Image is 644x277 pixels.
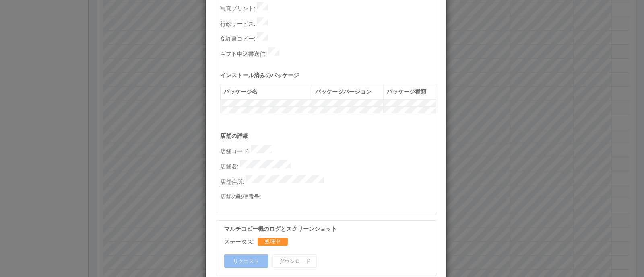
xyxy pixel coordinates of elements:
[224,88,308,96] div: パッケージ名
[224,254,268,268] button: リクエスト
[220,71,436,80] p: インストール済みのパッケージ
[272,254,317,268] button: ダウンロード
[220,17,436,28] p: 行政サービス :
[220,160,436,171] p: 店舗名 :
[220,175,436,186] p: 店舗住所 :
[224,238,254,246] p: ステータス:
[220,145,436,156] p: 店舗コード :
[220,32,436,43] p: 免許書コピー :
[224,225,432,233] p: マルチコピー機のログとスクリーンショット
[220,132,436,140] p: 店舗の詳細
[220,2,436,13] p: 写真プリント :
[387,88,432,96] div: パッケージ種類
[315,88,380,96] div: パッケージバージョン
[220,190,436,201] p: 店舗の郵便番号 :
[220,47,436,58] p: ギフト申込書送信 :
